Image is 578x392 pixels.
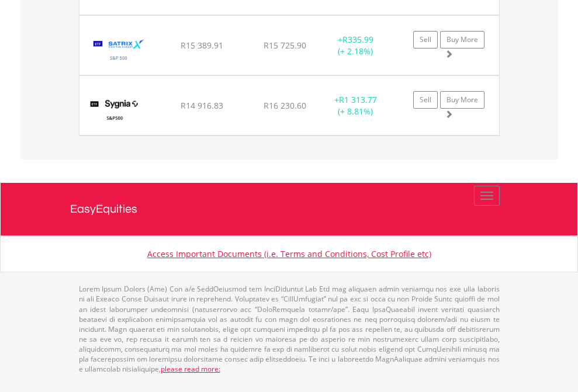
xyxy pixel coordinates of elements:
span: R15 389.91 [181,40,223,51]
a: please read more: [161,364,220,374]
a: Sell [413,31,438,48]
div: + (+ 2.18%) [319,34,392,57]
span: R14 916.83 [181,100,223,111]
span: R335.99 [342,34,373,45]
img: EQU.ZA.SYG500.png [85,91,144,132]
a: Sell [413,91,438,109]
span: R16 230.60 [264,100,306,111]
span: R1 313.77 [339,94,377,105]
span: R15 725.90 [264,40,306,51]
div: + (+ 8.81%) [319,94,392,117]
a: Buy More [440,31,484,48]
p: Lorem Ipsum Dolors (Ame) Con a/e SeddOeiusmod tem InciDiduntut Lab Etd mag aliquaen admin veniamq... [79,284,500,374]
a: Buy More [440,91,484,109]
img: EQU.ZA.STX500.png [85,30,153,72]
a: Access Important Documents (i.e. Terms and Conditions, Cost Profile etc) [147,248,431,259]
a: EasyEquities [70,183,508,235]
